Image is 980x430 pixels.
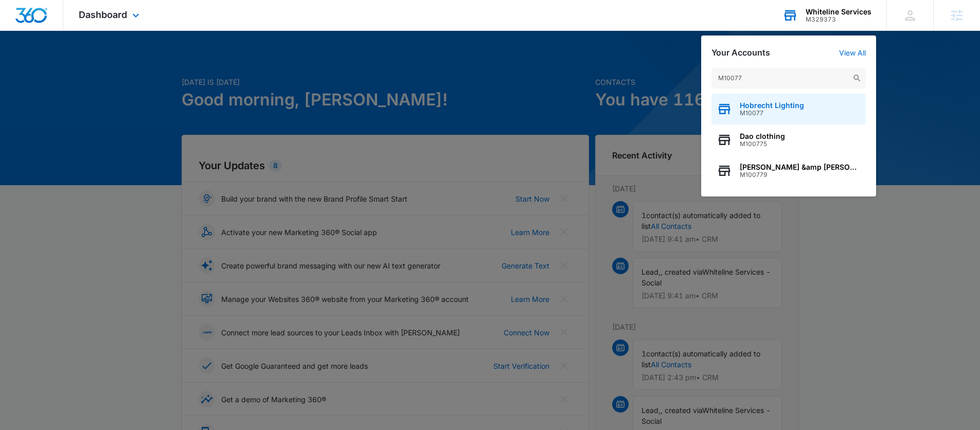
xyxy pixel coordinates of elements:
span: M100779 [740,171,861,178]
button: [PERSON_NAME] &amp [PERSON_NAME]M100779 [711,155,866,186]
button: Dao clothingM100775 [711,124,866,155]
input: Search Accounts [711,68,866,88]
div: account id [806,16,871,23]
span: Dashboard [79,9,127,20]
span: Hobrecht Lighting [740,101,804,110]
div: account name [806,8,871,16]
span: M100775 [740,140,785,148]
h2: Your Accounts [711,48,770,58]
span: M10077 [740,110,804,117]
span: [PERSON_NAME] &amp [PERSON_NAME] [740,163,861,171]
a: View All [839,48,866,57]
span: Dao clothing [740,132,785,140]
button: Hobrecht LightingM10077 [711,94,866,124]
